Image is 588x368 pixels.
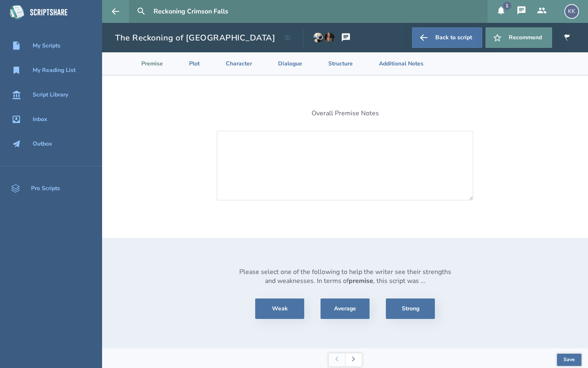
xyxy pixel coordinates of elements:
a: Go to Anthony Miguel Cantu's profile [313,29,323,47]
li: Character [206,52,258,75]
div: Outbox [33,141,52,147]
a: Go to Kaylah Cantu's profile [325,29,334,47]
button: Average [321,298,370,319]
button: Save [557,354,581,366]
button: Strong [386,298,435,319]
img: user_1673573717-crop.jpg [313,33,323,43]
li: Plot [169,52,206,75]
button: Weak [255,298,304,319]
div: Please select one of the following to help the writer see their strengths and weaknesses. In term... [239,267,451,285]
div: Overall Premise Notes [312,109,379,118]
button: Recommend [486,27,552,48]
li: Dialogue [258,52,309,75]
li: Premise [122,52,169,75]
button: View script details [278,29,296,47]
h1: The Reckoning of [GEOGRAPHIC_DATA] [115,32,275,43]
div: My Reading List [33,67,76,74]
li: Structure [309,52,359,75]
div: 1 [503,2,511,10]
div: KK [564,4,579,19]
div: Script Library [33,92,68,98]
div: My Scripts [33,43,60,49]
a: Back to script [412,27,482,48]
div: Pro Scripts [31,185,60,192]
strong: premise [349,276,373,285]
img: user_1604966854-crop.jpg [325,33,334,43]
li: Additional Notes [359,52,430,75]
div: Inbox [33,116,47,123]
